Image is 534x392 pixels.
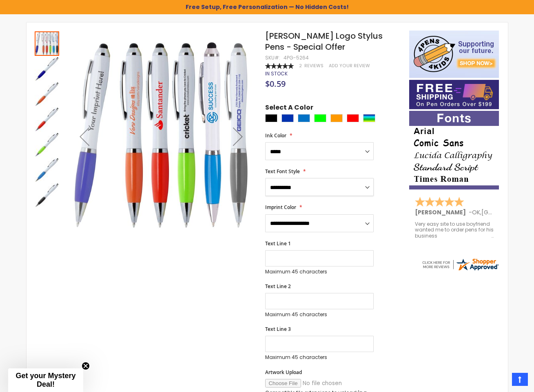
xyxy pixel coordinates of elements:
span: Ink Color [265,132,286,139]
img: Kimberly Logo Stylus Pens - Special Offer [35,132,59,157]
span: Artwork Upload [265,369,302,376]
div: Kimberly Logo Stylus Pens - Special Offer [35,106,60,132]
p: Maximum 45 characters [265,311,374,318]
div: Kimberly Logo Stylus Pens - Special Offer [35,132,60,157]
span: 2 [299,63,302,69]
span: In stock [265,70,288,77]
img: font-personalization-examples [409,111,499,189]
span: Imprint Color [265,204,296,211]
img: 4pens 4 kids [409,31,499,78]
a: Add Your Review [329,63,370,69]
div: Black [265,114,277,122]
span: Text Line 3 [265,326,291,333]
p: Maximum 45 characters [265,269,374,275]
div: Next [222,31,254,242]
div: Red [347,114,359,122]
span: [PERSON_NAME] [415,208,469,216]
img: Kimberly Logo Stylus Pens - Special Offer [68,42,254,229]
img: Kimberly Logo Stylus Pens - Special Offer [35,158,59,182]
span: OK [472,208,480,216]
button: Close teaser [82,362,90,370]
div: Availability [265,70,288,77]
div: Kimberly Logo Stylus Pens - Special Offer [35,56,60,81]
div: Assorted [363,114,375,122]
div: Get your Mystery Deal!Close teaser [8,368,83,392]
img: Kimberly Logo Stylus Pens - Special Offer [35,82,59,106]
a: 4pens.com certificate URL [421,266,499,273]
div: Kimberly Logo Stylus Pens - Special Offer [35,157,60,182]
span: Text Line 2 [265,283,291,290]
div: Kimberly Logo Stylus Pens - Special Offer [35,31,60,56]
strong: SKU [265,54,280,61]
span: Get your Mystery Deal! [16,372,75,388]
div: Previous [68,31,101,242]
div: Very easy site to use boyfriend wanted me to order pens for his business [415,221,494,239]
img: Kimberly Logo Stylus Pens - Special Offer [35,57,59,81]
span: Select A Color [265,103,313,114]
span: Reviews [304,63,324,69]
div: Lime Green [314,114,326,122]
div: Blue [281,114,294,122]
span: Text Line 1 [265,240,291,247]
span: Text Font Style [265,168,300,175]
img: Kimberly Logo Stylus Pens - Special Offer [35,107,59,132]
div: Kimberly Logo Stylus Pens - Special Offer [35,81,60,106]
span: $0.59 [265,78,286,89]
img: Free shipping on orders over $199 [409,80,499,109]
img: Kimberly Logo Stylus Pens - Special Offer [35,183,59,207]
span: [PERSON_NAME] Logo Stylus Pens - Special Offer [265,30,383,53]
div: 4PG-5264 [284,55,309,61]
p: Maximum 45 characters [265,354,374,361]
div: Orange [330,114,343,122]
div: 100% [265,63,294,69]
a: Top [512,373,528,386]
img: 4pens.com widget logo [421,257,499,272]
a: 2 Reviews [299,63,325,69]
div: Kimberly Logo Stylus Pens - Special Offer [35,182,59,207]
div: Blue Light [298,114,310,122]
